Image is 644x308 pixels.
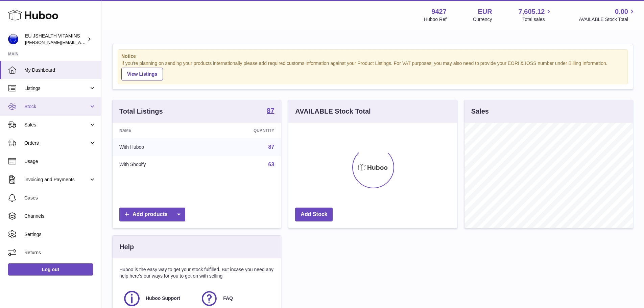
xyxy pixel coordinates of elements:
th: Quantity [204,123,281,138]
td: With Shopify [113,156,204,173]
strong: 9427 [431,7,447,16]
th: Name [113,123,204,138]
span: Invoicing and Payments [24,176,89,183]
h3: AVAILABLE Stock Total [295,107,371,116]
td: With Huboo [113,138,204,156]
strong: 87 [267,107,274,114]
span: Usage [24,158,96,165]
span: AVAILABLE Stock Total [579,16,636,23]
span: FAQ [223,295,233,302]
span: 0.00 [615,7,628,16]
a: Add products [119,208,185,221]
a: Huboo Support [123,289,193,308]
span: Cases [24,195,96,201]
img: laura@jessicasepel.com [8,34,18,44]
span: Channels [24,213,96,219]
span: Listings [24,85,89,92]
a: FAQ [200,289,271,308]
strong: Notice [121,53,624,60]
a: Add Stock [295,208,333,221]
span: Total sales [522,16,552,23]
a: 7,605.12 Total sales [519,7,553,23]
span: [PERSON_NAME][EMAIL_ADDRESS][DOMAIN_NAME] [25,40,136,45]
strong: EUR [478,7,492,16]
a: 63 [268,162,275,167]
span: Sales [24,122,89,128]
span: Returns [24,250,96,256]
div: If you're planning on sending your products internationally please add required customs informati... [121,60,624,80]
a: 87 [267,107,274,115]
span: 7,605.12 [519,7,545,16]
h3: Help [119,242,134,252]
span: Huboo Support [146,295,180,302]
span: Orders [24,140,89,146]
a: Log out [8,263,93,276]
div: Huboo Ref [424,16,447,23]
div: EU JSHEALTH VITAMINS [25,33,86,46]
h3: Sales [471,107,489,116]
h3: Total Listings [119,107,163,116]
span: Stock [24,103,89,110]
p: Huboo is the easy way to get your stock fulfilled. But incase you need any help here's our ways f... [119,266,274,279]
span: Settings [24,231,96,238]
a: 0.00 AVAILABLE Stock Total [579,7,636,23]
a: View Listings [121,68,163,80]
span: My Dashboard [24,67,96,73]
a: 87 [268,144,275,150]
div: Currency [473,16,492,23]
